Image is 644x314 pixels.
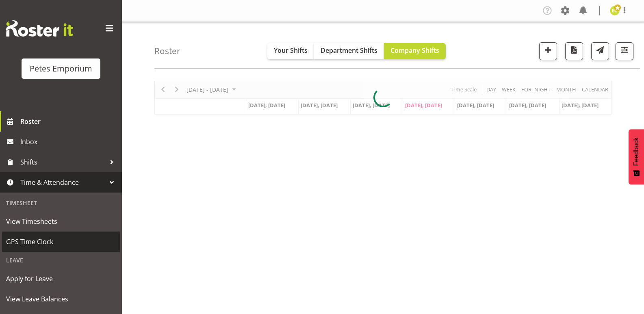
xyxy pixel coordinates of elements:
[154,46,180,56] h4: Roster
[539,42,557,60] button: Add a new shift
[274,46,308,55] span: Your Shifts
[20,136,118,148] span: Inbox
[610,6,620,15] img: emma-croft7499.jpg
[2,211,120,232] a: View Timesheets
[565,42,583,60] button: Download a PDF of the roster according to the set date range.
[6,293,116,305] span: View Leave Balances
[6,273,116,285] span: Apply for Leave
[629,129,644,184] button: Feedback - Show survey
[6,236,116,248] span: GPS Time Clock
[2,195,120,211] div: Timesheet
[20,156,106,168] span: Shifts
[267,43,314,59] button: Your Shifts
[591,42,609,60] button: Send a list of all shifts for the selected filtered period to all rostered employees.
[2,269,120,289] a: Apply for Leave
[314,43,384,59] button: Department Shifts
[30,63,92,75] div: Petes Emporium
[20,115,118,128] span: Roster
[2,232,120,252] a: GPS Time Clock
[6,20,73,37] img: Rosterit website logo
[20,176,106,188] span: Time & Attendance
[384,43,446,59] button: Company Shifts
[616,42,633,60] button: Filter Shifts
[633,137,640,166] span: Feedback
[2,252,120,269] div: Leave
[2,289,120,309] a: View Leave Balances
[6,215,116,227] span: View Timesheets
[321,46,377,55] span: Department Shifts
[390,46,439,55] span: Company Shifts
